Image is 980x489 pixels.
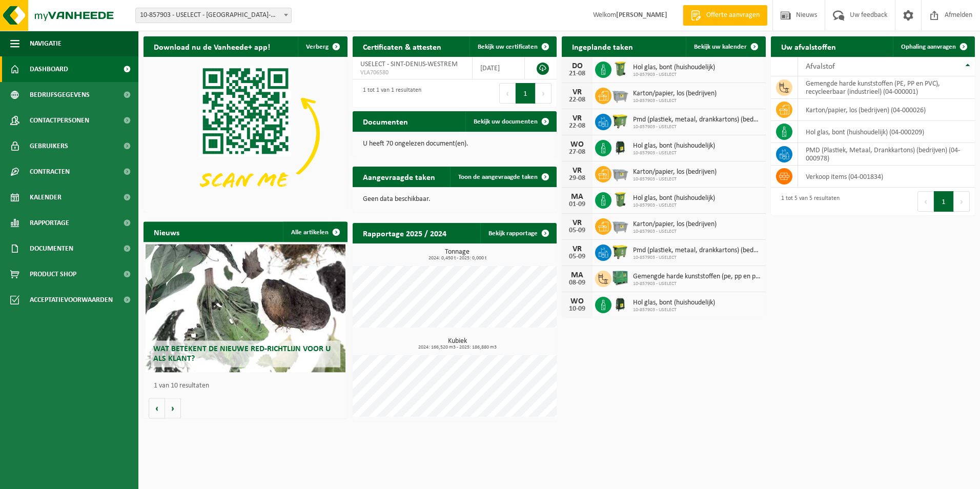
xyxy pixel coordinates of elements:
[901,44,956,50] span: Ophaling aanvragen
[353,111,418,131] h2: Documenten
[633,220,717,229] span: Karton/papier, los (bedrijven)
[567,297,587,305] div: WO
[474,118,538,125] span: Bekijk uw documenten
[353,36,452,56] h2: Certificaten & attesten
[567,96,587,104] div: 22-08
[465,111,556,132] a: Bekijk uw documenten
[567,88,587,96] div: VR
[358,256,557,261] span: 2024: 0,450 t - 2025: 0,000 t
[283,222,346,242] a: Alle artikelen
[154,382,342,389] p: 1 van 10 resultaten
[633,273,761,281] span: Gemengde harde kunststoffen (pe, pp en pvc), recycleerbaar (industrieel)
[358,82,421,105] div: 1 tot 1 van 1 resultaten
[135,8,292,23] span: 10-857903 - USELECT - SINT-DENIJS-WESTREM
[30,287,113,313] span: Acceptatievoorwaarden
[567,140,587,149] div: WO
[611,165,629,182] img: WB-2500-GAL-GY-01
[567,193,587,201] div: MA
[480,223,556,243] a: Bekijk rapportage
[165,398,181,418] button: Volgende
[30,185,62,210] span: Kalender
[934,191,954,212] button: 1
[306,44,329,50] span: Verberg
[633,194,715,202] span: Hol glas, bont (huishoudelijk)
[917,191,934,212] button: Previous
[153,344,331,362] span: Wat betekent de nieuwe RED-richtlijn voor u als klant?
[633,168,717,176] span: Karton/papier, los (bedrijven)
[806,63,835,71] span: Afvalstof
[30,236,73,261] span: Documenten
[363,196,546,203] p: Geen data beschikbaar.
[954,191,970,212] button: Next
[567,149,587,156] div: 27-08
[633,142,715,150] span: Hol glas, bont (huishoudelijk)
[633,64,715,72] span: Hol glas, bont (huishoudelijk)
[611,191,629,208] img: WB-0240-HPE-GN-50
[144,57,348,210] img: Download de VHEPlus App
[611,269,629,287] img: PB-HB-1400-HPE-GN-01
[567,305,587,313] div: 10-09
[771,36,846,56] h2: Uw afvalstoffen
[633,247,761,255] span: Pmd (plastiek, metaal, drankkartons) (bedrijven)
[611,112,629,130] img: WB-1100-HPE-GN-50
[686,36,765,57] a: Bekijk uw kalender
[567,167,587,175] div: VR
[478,44,538,50] span: Bekijk uw certificaten
[633,307,715,313] span: 10-857903 - USELECT
[633,176,717,182] span: 10-857903 - USELECT
[30,261,76,287] span: Product Shop
[633,229,717,235] span: 10-857903 - USELECT
[144,36,280,56] h2: Download nu de Vanheede+ app!
[633,299,715,307] span: Hol glas, bont (huishoudelijk)
[633,124,761,130] span: 10-857903 - USELECT
[536,83,552,104] button: Next
[136,8,291,23] span: 10-857903 - USELECT - SINT-DENIJS-WESTREM
[30,82,90,108] span: Bedrijfsgegevens
[633,202,715,209] span: 10-857903 - USELECT
[633,116,761,124] span: Pmd (plastiek, metaal, drankkartons) (bedrijven)
[567,245,587,253] div: VR
[694,44,747,50] span: Bekijk uw kalender
[353,167,445,187] h2: Aangevraagde taken
[633,90,717,98] span: Karton/papier, los (bedrijven)
[633,72,715,78] span: 10-857903 - USELECT
[360,60,458,68] span: USELECT - SINT-DENIJS-WESTREM
[516,83,536,104] button: 1
[30,159,70,185] span: Contracten
[611,138,629,156] img: CR-HR-1C-1000-PES-01
[30,108,89,133] span: Contactpersonen
[499,83,516,104] button: Previous
[298,36,346,57] button: Verberg
[616,11,667,19] strong: [PERSON_NAME]
[798,76,975,99] td: gemengde harde kunststoffen (PE, PP en PVC), recycleerbaar (industrieel) (04-000001)
[458,174,538,180] span: Toon de aangevraagde taken
[633,150,715,156] span: 10-857903 - USELECT
[798,166,975,188] td: verkoop items (04-001834)
[450,167,556,187] a: Toon de aangevraagde taken
[798,121,975,143] td: hol glas, bont (huishoudelijk) (04-000209)
[567,114,587,123] div: VR
[30,210,69,236] span: Rapportage
[473,57,525,79] td: [DATE]
[611,86,629,104] img: WB-2500-GAL-GY-01
[567,253,587,260] div: 05-09
[683,5,767,26] a: Offerte aanvragen
[562,36,643,56] h2: Ingeplande taken
[567,201,587,208] div: 01-09
[567,123,587,130] div: 22-08
[567,175,587,182] div: 29-08
[611,295,629,313] img: CR-HR-1C-1000-PES-01
[30,56,68,82] span: Dashboard
[30,133,68,159] span: Gebruikers
[358,249,557,261] h3: Tonnage
[30,31,62,56] span: Navigatie
[144,222,190,242] h2: Nieuws
[146,244,345,372] a: Wat betekent de nieuwe RED-richtlijn voor u als klant?
[567,70,587,77] div: 21-08
[358,338,557,350] h3: Kubiek
[611,60,629,77] img: WB-0240-HPE-GN-50
[358,345,557,350] span: 2024: 166,520 m3 - 2025: 186,880 m3
[149,398,165,418] button: Vorige
[353,223,457,243] h2: Rapportage 2025 / 2024
[611,217,629,234] img: WB-2500-GAL-GY-01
